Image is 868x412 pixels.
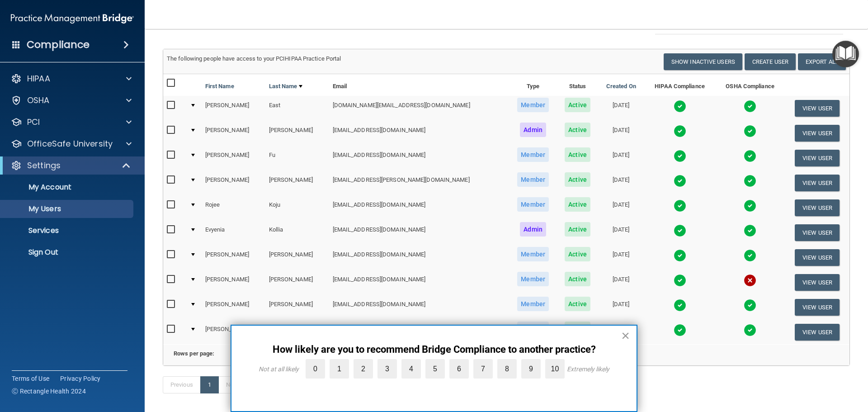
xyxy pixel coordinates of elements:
[795,175,840,191] button: View User
[795,249,840,266] button: View User
[674,274,686,287] img: tick.e7d51cea.svg
[521,359,541,379] label: 9
[329,295,509,320] td: [EMAIL_ADDRESS][DOMAIN_NAME]
[265,195,329,220] td: Koju
[174,350,214,357] b: Rows per page:
[517,147,549,162] span: Member
[565,247,590,261] span: Active
[674,224,686,237] img: tick.e7d51cea.svg
[202,220,265,245] td: Evyenia
[265,170,329,195] td: [PERSON_NAME]
[27,138,113,149] p: OfficeSafe University
[621,328,630,343] button: Close
[517,322,549,336] span: Member
[259,365,299,373] div: Not at all likely
[795,224,840,241] button: View User
[567,365,609,373] div: Extremely likely
[202,270,265,295] td: [PERSON_NAME]
[329,270,509,295] td: [EMAIL_ADDRESS][DOMAIN_NAME]
[265,220,329,245] td: Kollia
[12,387,86,396] span: Ⓒ Rectangle Health 2024
[265,96,329,121] td: East
[329,220,509,245] td: [EMAIL_ADDRESS][DOMAIN_NAME]
[744,249,756,262] img: tick.e7d51cea.svg
[598,96,644,121] td: [DATE]
[712,348,857,384] iframe: Drift Widget Chat Controller
[329,320,509,344] td: [EMAIL_ADDRESS][DOMAIN_NAME]
[329,121,509,146] td: [EMAIL_ADDRESS][DOMAIN_NAME]
[795,299,840,316] button: View User
[329,146,509,170] td: [EMAIL_ADDRESS][DOMAIN_NAME]
[674,249,686,262] img: tick.e7d51cea.svg
[795,150,840,166] button: View User
[6,183,129,192] p: My Account
[329,245,509,270] td: [EMAIL_ADDRESS][DOMAIN_NAME]
[12,374,49,383] a: Terms of Use
[517,272,549,286] span: Member
[354,359,373,379] label: 2
[167,55,341,62] span: The following people have access to your PCIHIPAA Practice Portal
[60,374,101,383] a: Privacy Policy
[795,199,840,216] button: View User
[795,324,840,341] button: View User
[744,100,756,113] img: tick.e7d51cea.svg
[565,272,590,286] span: Active
[598,170,644,195] td: [DATE]
[744,125,756,137] img: tick.e7d51cea.svg
[377,359,397,379] label: 3
[27,160,61,171] p: Settings
[606,81,636,92] a: Created On
[401,359,421,379] label: 4
[674,175,686,187] img: tick.e7d51cea.svg
[565,197,590,212] span: Active
[27,73,50,84] p: HIPAA
[795,100,840,117] button: View User
[832,41,859,67] button: Open Resource Center
[598,295,644,320] td: [DATE]
[250,344,618,355] p: How likely are you to recommend Bridge Compliance to another practice?
[744,224,756,237] img: tick.e7d51cea.svg
[509,74,557,96] th: Type
[744,199,756,212] img: tick.e7d51cea.svg
[565,222,590,237] span: Active
[745,53,796,70] button: Create User
[6,226,129,235] p: Services
[473,359,493,379] label: 7
[265,245,329,270] td: [PERSON_NAME]
[202,195,265,220] td: Rojee
[565,322,590,336] span: Active
[674,199,686,212] img: tick.e7d51cea.svg
[565,147,590,162] span: Active
[265,121,329,146] td: [PERSON_NAME]
[744,299,756,312] img: tick.e7d51cea.svg
[598,245,644,270] td: [DATE]
[795,125,840,142] button: View User
[202,170,265,195] td: [PERSON_NAME]
[545,359,565,379] label: 10
[163,376,201,393] a: Previous
[798,53,846,70] a: Export All
[425,359,445,379] label: 5
[27,95,50,106] p: OSHA
[11,9,134,28] img: PMB logo
[517,172,549,187] span: Member
[674,125,686,137] img: tick.e7d51cea.svg
[517,297,549,311] span: Member
[744,150,756,162] img: tick.e7d51cea.svg
[598,320,644,344] td: [DATE]
[27,38,90,51] h4: Compliance
[565,98,590,112] span: Active
[517,98,549,112] span: Member
[6,248,129,257] p: Sign Out
[565,297,590,311] span: Active
[202,320,265,344] td: [PERSON_NAME]
[674,324,686,336] img: tick.e7d51cea.svg
[329,74,509,96] th: Email
[27,117,40,128] p: PCI
[265,270,329,295] td: [PERSON_NAME]
[265,146,329,170] td: Fu
[205,81,234,92] a: First Name
[517,197,549,212] span: Member
[565,172,590,187] span: Active
[795,274,840,291] button: View User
